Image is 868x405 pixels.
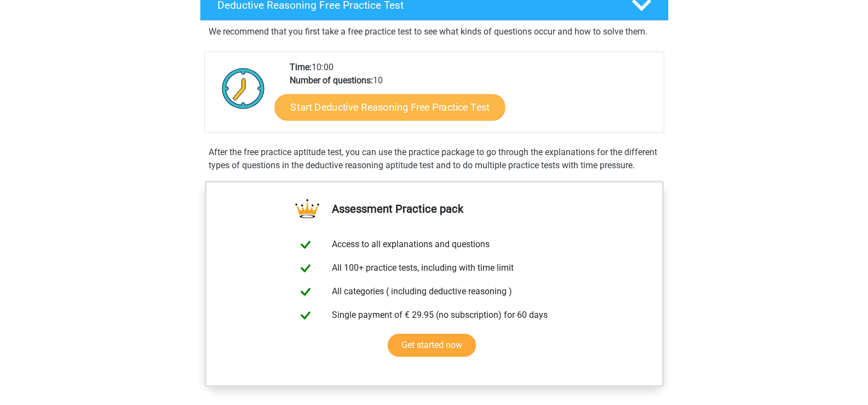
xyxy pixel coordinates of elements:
[216,61,271,116] img: Clock
[388,334,476,357] a: Get started now
[274,94,505,120] a: Start Deductive Reasoning Free Practice Test
[290,62,312,72] b: Time:
[209,25,660,38] p: We recommend that you first take a free practice test to see what kinds of questions occur and ho...
[204,146,664,172] div: After the free practice aptitude test, you can use the practice package to go through the explana...
[290,75,373,85] b: Number of questions:
[281,61,663,132] div: 10:00 10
